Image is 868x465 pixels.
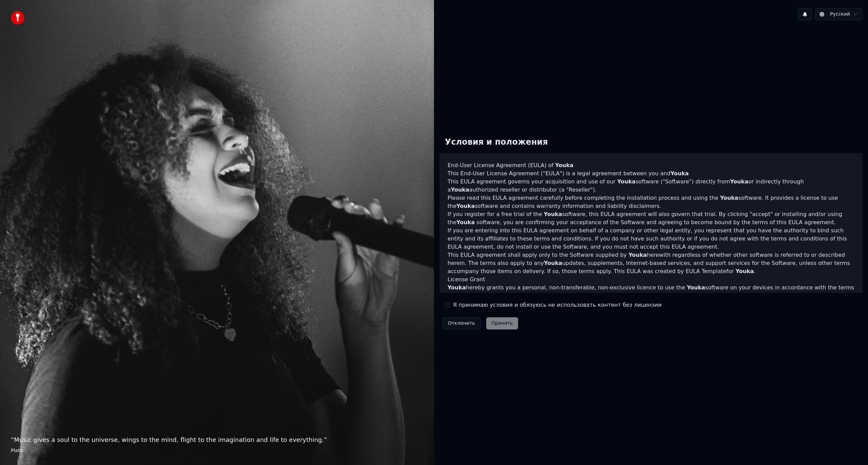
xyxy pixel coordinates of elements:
[687,284,705,291] span: Youka
[735,268,754,274] span: Youka
[629,252,647,258] span: Youka
[11,11,24,24] img: youka
[617,178,635,185] span: Youka
[555,162,573,168] span: Youka
[451,186,469,193] span: Youka
[448,227,854,251] p: If you are entering into this EULA agreement on behalf of a company or other legal entity, you re...
[448,284,854,300] p: hereby grants you a personal, non-transferable, non-exclusive licence to use the software on your...
[730,178,748,185] span: Youka
[448,251,854,275] p: This EULA agreement shall apply only to the Software supplied by herewith regardless of whether o...
[448,169,854,178] p: This End-User License Agreement ("EULA") is a legal agreement between you and
[544,211,562,217] span: Youka
[11,447,423,454] footer: Plato
[448,284,466,291] span: Youka
[448,178,854,194] p: This EULA agreement governs your acquisition and use of our software ("Software") directly from o...
[442,317,481,329] button: Отклонить
[448,161,854,169] h3: End-User License Agreement (EULA) of
[448,194,854,210] p: Please read this EULA agreement carefully before completing the installation process and using th...
[453,301,662,309] label: Я принимаю условия и обязуюсь не использовать контент без лицензии
[456,203,475,209] span: Youka
[544,260,562,266] span: Youka
[448,210,854,227] p: If you register for a free trial of the software, this EULA agreement will also govern that trial...
[11,435,423,445] p: “ Music gives a soul to the universe, wings to the mind, flight to the imagination and life to ev...
[670,170,689,177] span: Youka
[720,195,738,201] span: Youka
[448,275,854,284] h3: License Grant
[456,219,475,226] span: Youka
[439,131,553,153] div: Условия и положения
[686,268,726,274] a: EULA Template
